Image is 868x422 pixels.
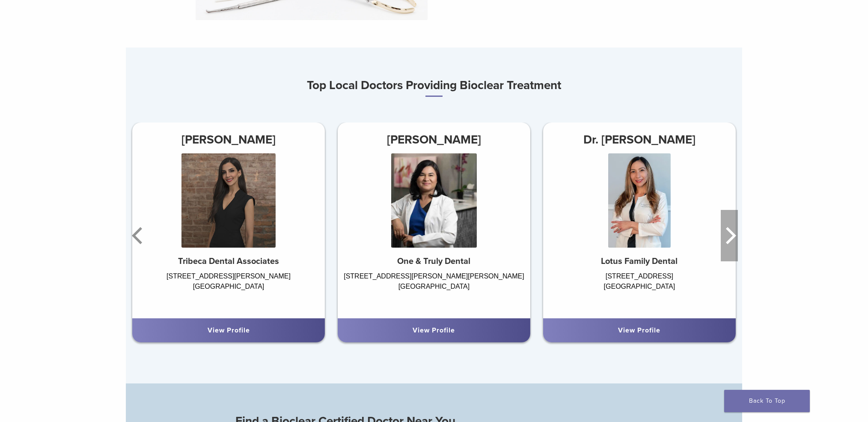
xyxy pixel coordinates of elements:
a: View Profile [208,326,250,335]
strong: One & Truly Dental [397,256,470,266]
h3: Top Local Doctors Providing Bioclear Treatment [126,75,742,97]
a: View Profile [618,326,660,335]
div: [STREET_ADDRESS][PERSON_NAME] [GEOGRAPHIC_DATA] [132,271,325,310]
div: [STREET_ADDRESS][PERSON_NAME][PERSON_NAME] [GEOGRAPHIC_DATA] [338,271,530,310]
a: Back To Top [724,390,810,412]
button: Next [721,210,738,261]
h3: [PERSON_NAME] [132,129,325,150]
a: View Profile [413,326,455,335]
h3: Dr. [PERSON_NAME] [543,129,736,150]
button: Previous [130,210,147,261]
strong: Tribeca Dental Associates [178,256,279,266]
img: Dr. Chitvan Gupta [391,153,477,248]
img: Dr. Alejandra Sanchez [608,153,671,248]
div: [STREET_ADDRESS] [GEOGRAPHIC_DATA] [543,271,736,310]
strong: Lotus Family Dental [601,256,678,266]
h3: [PERSON_NAME] [338,129,530,150]
img: Dr. Sara Shahi [181,153,276,248]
